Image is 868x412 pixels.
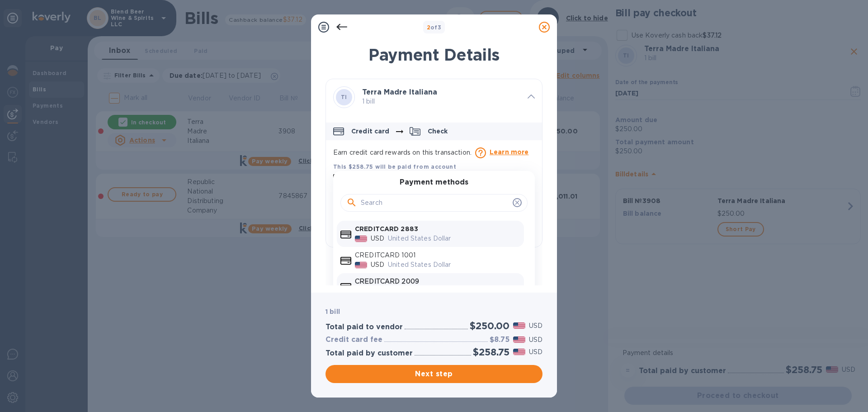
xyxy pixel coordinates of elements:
p: USD [371,234,384,243]
b: Terra Madre Italiana [362,88,437,96]
h3: Total paid to vendor [325,323,403,331]
h3: Total paid by customer [325,349,413,358]
h2: $250.00 [470,320,509,331]
button: Next step [325,365,542,383]
b: CREDITCARD 2883 [355,225,418,232]
p: USD [529,321,542,331]
h3: $8.75 [490,336,509,344]
p: 1 bill [362,97,520,106]
h3: Credit card fee [325,336,382,344]
img: USD [355,262,367,268]
p: CREDITCARD 1001 [355,251,520,260]
p: Earn credit card rewards on this transaction. [333,147,535,158]
input: Search [361,196,509,210]
span: Next step [333,369,535,379]
b: TI [341,94,347,100]
img: USD [513,322,525,329]
img: USD [355,236,367,242]
img: USD [513,336,525,343]
p: USD [529,347,542,357]
p: Credit card [351,127,390,136]
p: United States Dollar [388,260,520,270]
div: default-method [326,119,542,247]
h2: $258.75 [473,346,509,358]
p: USD [529,335,542,345]
img: USD [513,349,525,355]
div: TITerra Madre Italiana 1 bill [326,79,542,115]
p: Learn more [490,147,529,156]
p: Check [428,127,448,136]
h3: Payment methods [400,178,468,187]
h1: Payment Details [325,45,542,64]
span: 2 [427,24,430,31]
b: This $258.75 will be paid from account [333,163,456,170]
p: United States Dollar [388,234,520,243]
b: of 3 [427,24,442,31]
p: USD [371,260,384,270]
b: 1 bill [325,308,340,315]
p: CREDITCARD 2009 [355,277,520,286]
